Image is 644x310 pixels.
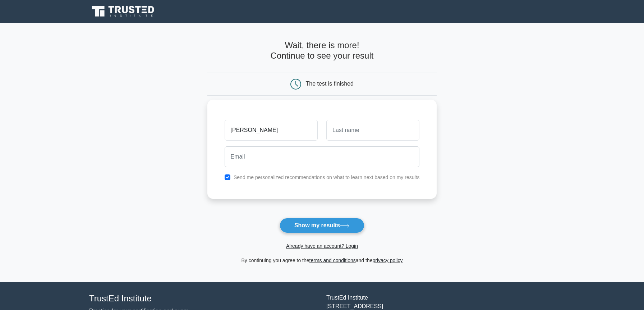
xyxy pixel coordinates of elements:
[326,120,419,141] input: Last name
[306,81,354,87] div: The test is finished
[280,218,364,233] button: Show my results
[203,256,441,265] div: By continuing you agree to the and the
[286,243,358,249] a: Already have an account? Login
[309,257,356,263] a: terms and conditions
[225,120,318,141] input: First name
[225,146,420,167] input: Email
[373,257,403,263] a: privacy policy
[234,174,420,180] label: Send me personalized recommendations on what to learn next based on my results
[89,293,318,304] h4: TrustEd Institute
[207,40,437,61] h4: Wait, there is more! Continue to see your result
